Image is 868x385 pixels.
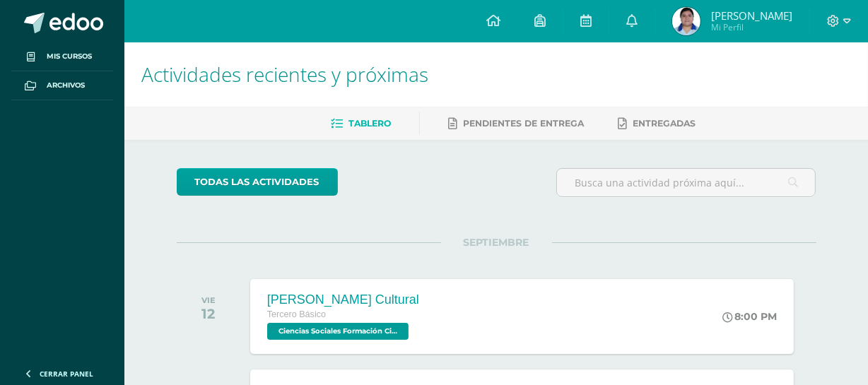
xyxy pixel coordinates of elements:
div: VIE [201,295,216,305]
span: [PERSON_NAME] [711,8,792,23]
span: Mi Perfil [711,21,792,33]
span: Archivos [47,80,85,91]
a: Tablero [331,112,391,135]
span: Actividades recientes y próximas [141,61,428,88]
a: todas las Actividades [177,168,338,196]
div: 8:00 PM [722,310,777,323]
input: Busca una actividad próxima aquí... [557,169,816,196]
a: Entregadas [618,112,696,135]
span: Entregadas [633,118,696,129]
a: Pendientes de entrega [448,112,584,135]
span: SEPTIEMBRE [441,236,552,249]
span: Tercero Básico [267,309,326,319]
img: 5c25884fe49e4af88f3fe522a452fbc1.png [672,7,700,35]
span: Tablero [348,118,391,129]
a: Archivos [11,71,113,100]
span: Cerrar panel [40,369,93,379]
span: Pendientes de entrega [463,118,584,129]
div: 12 [201,305,216,322]
a: Mis cursos [11,42,113,71]
span: Mis cursos [47,51,92,62]
span: Ciencias Sociales Formación Ciudadana e Interculturalidad '3.3' [267,323,409,340]
div: [PERSON_NAME] Cultural [267,292,419,307]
